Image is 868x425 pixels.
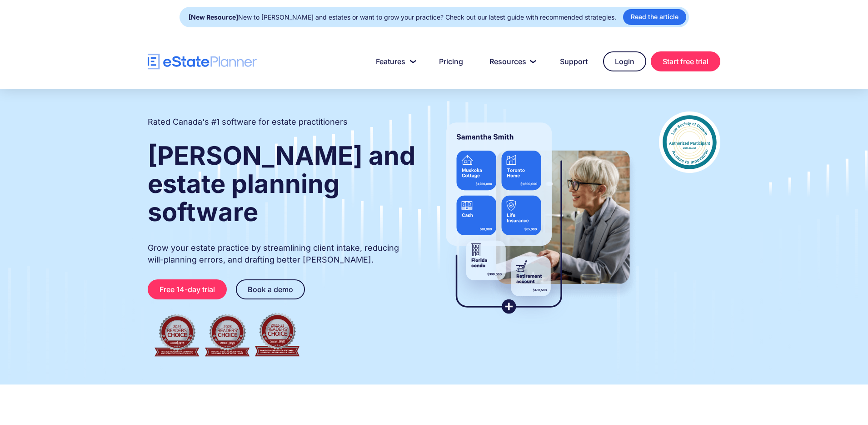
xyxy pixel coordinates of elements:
[148,54,257,70] a: home
[189,13,238,21] strong: [New Resource]
[479,52,544,71] a: Resources
[651,51,720,71] a: Start free trial
[428,52,474,71] a: Pricing
[623,9,686,25] a: Read the article
[148,279,227,299] a: Free 14-day trial
[549,52,599,71] a: Support
[148,242,417,266] p: Grow your estate practice by streamlining client intake, reducing will-planning errors, and draft...
[435,111,641,325] img: estate planner showing wills to their clients, using eState Planner, a leading estate planning so...
[148,140,415,228] strong: [PERSON_NAME] and estate planning software
[148,116,348,128] h2: Rated Canada's #1 software for estate practitioners
[365,52,424,71] a: Features
[236,279,305,299] a: Book a demo
[189,11,616,24] div: New to [PERSON_NAME] and estates or want to grow your practice? Check out our latest guide with r...
[603,51,646,71] a: Login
